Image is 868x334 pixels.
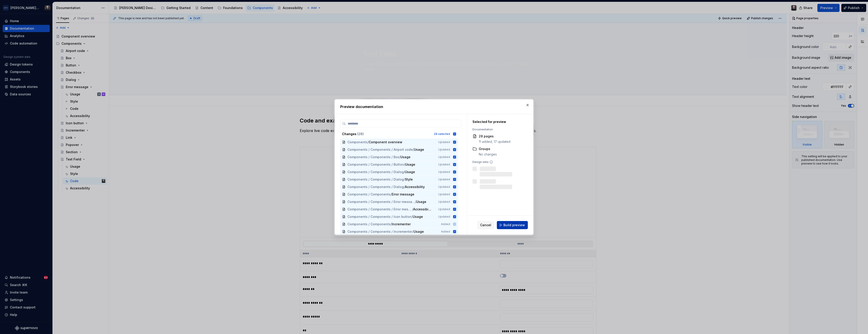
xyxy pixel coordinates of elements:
[357,132,364,136] span: ( 28 )
[480,223,491,227] span: Cancel
[347,162,404,167] span: Components / Components / Button
[434,132,450,136] div: 28 selected
[391,192,392,197] span: /
[472,160,526,164] div: Design data
[438,185,450,189] span: Updated
[404,170,405,174] span: /
[412,207,413,212] span: /
[479,134,510,139] div: 28 pages
[438,178,450,181] span: Updated
[413,229,414,234] span: /
[392,192,414,197] span: Error message
[347,214,412,219] span: Components / Components / Icon button
[413,214,423,219] span: Usage
[416,200,426,204] span: Usage
[438,148,450,151] span: Updated
[347,192,391,197] span: Components / Components
[369,140,402,144] span: Component overview
[477,221,494,229] button: Cancel
[441,230,450,233] span: Added
[400,155,410,159] span: Usage
[479,147,497,151] div: Groups
[438,200,450,204] span: Updated
[414,229,424,234] span: Usage
[347,140,368,144] span: Components
[497,221,528,229] button: Build preview
[438,170,450,174] span: Updated
[472,128,526,131] div: Documentation
[405,185,425,189] span: Accessibility
[347,185,404,189] span: Components / Components / Dialog
[479,139,510,144] div: 11 added, 17 updated
[347,170,404,174] span: Components / Components / Dialog
[347,207,412,212] span: Components / Components / Error message
[404,185,405,189] span: /
[503,223,525,227] span: Build preview
[415,200,416,204] span: /
[347,177,404,182] span: Components / Components / Dialog
[479,152,497,157] div: No changes
[438,140,450,144] span: Updated
[413,147,414,152] span: /
[412,214,413,219] span: /
[340,104,528,109] h2: Preview documentation
[405,177,414,182] span: Style
[413,207,432,212] span: Accessibility
[438,155,450,159] span: Updated
[438,193,450,196] span: Updated
[342,132,431,136] div: Changes
[368,140,369,144] span: /
[405,162,415,167] span: Usage
[438,163,450,166] span: Updated
[399,155,400,159] span: /
[347,155,399,159] span: Components / Components / Box
[347,229,413,234] span: Components / Components / Incrementer
[405,170,415,174] span: Usage
[404,162,405,167] span: /
[414,147,424,152] span: Usage
[472,120,526,124] div: Selected for preview
[438,215,450,219] span: Updated
[347,200,415,204] span: Components / Components / Error message
[347,147,413,152] span: Components / Components / Airport code
[404,177,405,182] span: /
[438,207,450,211] span: Updated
